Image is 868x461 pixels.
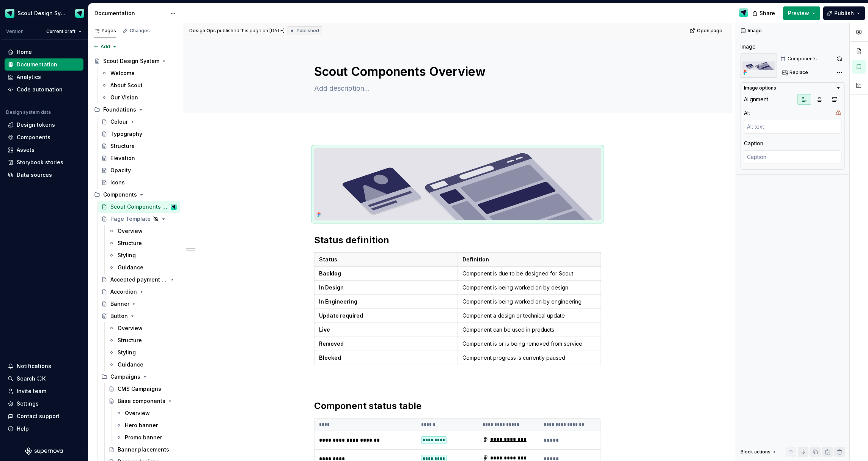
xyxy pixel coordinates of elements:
[5,156,83,168] a: Storybook stories
[113,407,180,419] a: Overview
[5,119,83,131] a: Design tokens
[5,410,83,422] button: Contact support
[789,69,808,76] span: Replace
[98,67,180,79] a: Welcome
[103,106,136,113] div: Foundations
[5,373,83,385] button: Search ⌘K
[118,324,143,332] div: Overview
[98,164,180,176] a: Opacity
[744,140,763,147] div: Caption
[91,104,180,116] div: Foundations
[91,189,180,201] div: Components
[2,5,86,21] button: Scout Design SystemDesign Ops
[17,159,63,166] div: Storybook stories
[118,361,143,368] div: Guidance
[17,362,51,370] div: Notifications
[110,276,168,283] div: Accepted payment types
[748,6,780,20] button: Share
[462,284,596,291] p: Component is being worked on by design
[741,53,777,78] img: fa8aff4d-8089-41bf-b1ab-ac0bf59ccad8.svg
[91,41,120,52] button: Add
[687,25,726,36] a: Open page
[744,85,776,91] div: Image options
[118,397,165,405] div: Base components
[110,215,151,223] div: Page Template
[110,203,169,211] div: Scout Components Overview
[313,63,599,81] textarea: Scout Components Overview
[125,409,150,417] div: Overview
[98,310,180,322] a: Button
[17,400,39,408] div: Settings
[110,154,135,162] div: Elevation
[110,300,129,308] div: Banner
[17,171,52,179] div: Data sources
[5,46,83,58] a: Home
[462,256,596,263] p: Definition
[319,326,330,333] strong: Live
[113,431,180,444] a: Promo banner
[741,449,771,455] div: Block actions
[759,9,775,17] span: Share
[319,256,453,263] p: Status
[98,274,180,286] a: Accepted payment types
[98,116,180,128] a: Colour
[741,447,777,457] div: Block actions
[17,121,55,129] div: Design tokens
[125,434,162,441] div: Promo banner
[462,326,596,334] p: Component can be used in products
[788,56,817,62] div: Components
[98,371,180,383] div: Campaigns
[189,28,216,34] span: Design Ops
[462,312,596,319] p: Component a design or technical update
[297,28,319,34] span: Published
[98,213,180,225] a: Page Template
[5,423,83,435] button: Help
[105,237,180,249] a: Structure
[118,239,142,247] div: Structure
[118,337,142,344] div: Structure
[5,71,83,83] a: Analytics
[110,142,135,150] div: Structure
[118,227,143,235] div: Overview
[5,169,83,181] a: Data sources
[788,9,809,17] span: Preview
[98,128,180,140] a: Typography
[319,354,341,361] strong: Blocked
[744,96,768,103] div: Alignment
[110,69,135,77] div: Welcome
[75,9,84,18] img: Design Ops
[17,134,50,141] div: Components
[98,201,180,213] a: Scout Components OverviewDesign Ops
[113,419,180,431] a: Hero banner
[25,447,63,455] svg: Supernova Logo
[105,395,180,407] a: Base components
[834,9,854,17] span: Publish
[780,67,811,78] button: Replace
[118,252,136,259] div: Styling
[94,28,116,34] div: Pages
[110,82,143,89] div: About Scout
[783,6,820,20] button: Preview
[105,225,180,237] a: Overview
[98,152,180,164] a: Elevation
[105,444,180,456] a: Banner placements
[17,146,35,154] div: Assets
[171,204,177,210] img: Design Ops
[105,334,180,346] a: Structure
[17,86,63,93] div: Code automation
[105,322,180,334] a: Overview
[118,385,161,393] div: CMS Campaigns
[46,28,75,35] span: Current draft
[98,176,180,189] a: Icons
[17,412,60,420] div: Contact support
[462,270,596,277] p: Component is due to be designed for Scout
[5,144,83,156] a: Assets
[103,57,159,65] div: Scout Design System
[110,130,142,138] div: Typography
[110,288,137,296] div: Accordion
[741,43,756,50] div: Image
[17,61,57,68] div: Documentation
[98,91,180,104] a: Our Vision
[744,109,750,117] div: Alt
